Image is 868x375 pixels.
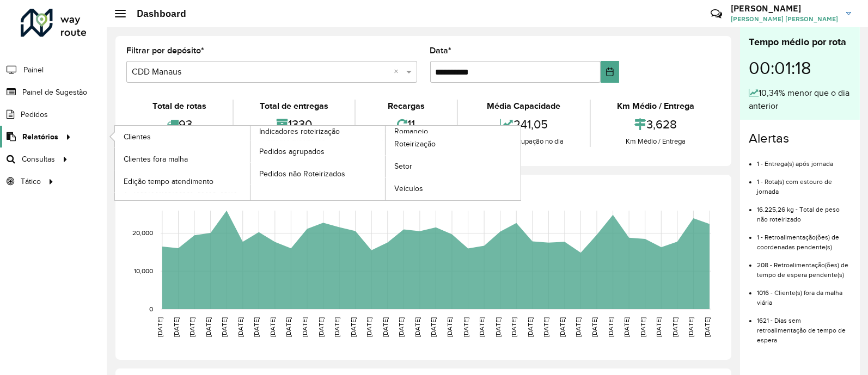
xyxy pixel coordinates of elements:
[542,317,549,337] text: [DATE]
[757,280,851,308] li: 1016 - Cliente(s) fora da malha viária
[394,65,404,78] span: Clear all
[430,317,437,337] text: [DATE]
[655,317,662,337] text: [DATE]
[269,317,276,337] text: [DATE]
[156,317,163,337] text: [DATE]
[749,131,851,146] h4: Alertas
[22,153,55,165] span: Consultas
[559,317,566,337] text: [DATE]
[149,305,153,312] text: 0
[317,317,325,337] text: [DATE]
[749,87,851,113] div: 10,34% menor que o dia anterior
[446,317,453,337] text: [DATE]
[205,317,212,337] text: [DATE]
[462,317,469,337] text: [DATE]
[394,126,428,137] span: Romaneio
[22,87,87,98] span: Painel de Sugestão
[394,183,423,194] span: Veículos
[623,317,630,337] text: [DATE]
[250,163,386,185] a: Pedidos não Roteirizados
[461,136,587,147] div: Média de ocupação no dia
[757,151,851,169] li: 1 - Entrega(s) após jornada
[126,8,186,20] h2: Dashboard
[704,317,711,337] text: [DATE]
[749,50,851,87] div: 00:01:18
[386,156,521,177] a: Setor
[639,317,646,337] text: [DATE]
[671,317,678,337] text: [DATE]
[757,224,851,252] li: 1 - Retroalimentação(ões) de coordenadas pendente(s)
[478,317,485,337] text: [DATE]
[236,113,352,136] div: 1330
[124,153,188,165] span: Clientes fora malha
[126,44,204,57] label: Filtrar por depósito
[687,317,694,337] text: [DATE]
[731,3,838,14] h3: [PERSON_NAME]
[430,44,452,57] label: Data
[414,317,421,337] text: [DATE]
[757,169,851,196] li: 1 - Rota(s) com estouro de jornada
[358,100,454,113] div: Recargas
[115,148,250,170] a: Clientes fora malha
[358,113,454,136] div: 11
[221,317,228,337] text: [DATE]
[124,131,151,143] span: Clientes
[259,146,325,157] span: Pedidos agrupados
[601,61,619,83] button: Choose Date
[129,113,230,136] div: 93
[705,2,728,26] a: Contato Rápido
[301,317,308,337] text: [DATE]
[173,317,180,337] text: [DATE]
[594,136,718,147] div: Km Médio / Entrega
[394,161,412,172] span: Setor
[594,113,718,136] div: 3,628
[575,317,582,337] text: [DATE]
[236,100,352,113] div: Total de entregas
[607,317,614,337] text: [DATE]
[129,100,230,113] div: Total de rotas
[757,196,851,224] li: 16.225,26 kg - Total de peso não roteirizado
[253,317,260,337] text: [DATE]
[591,317,598,337] text: [DATE]
[461,113,587,136] div: 241,05
[394,138,436,150] span: Roteirização
[259,126,340,137] span: Indicadores roteirização
[594,100,718,113] div: Km Médio / Entrega
[134,267,153,274] text: 10,000
[350,317,357,337] text: [DATE]
[398,317,405,337] text: [DATE]
[386,133,521,155] a: Roteirização
[382,317,389,337] text: [DATE]
[115,126,250,147] a: Clientes
[124,176,213,187] span: Edição tempo atendimento
[333,317,340,337] text: [DATE]
[21,176,41,187] span: Tático
[259,168,345,180] span: Pedidos não Roteirizados
[250,126,521,200] a: Romaneio
[21,109,48,120] span: Pedidos
[365,317,372,337] text: [DATE]
[132,230,153,237] text: 20,000
[731,14,838,24] span: [PERSON_NAME] [PERSON_NAME]
[461,100,587,113] div: Média Capacidade
[23,64,44,76] span: Painel
[250,140,386,162] a: Pedidos agrupados
[115,170,250,192] a: Edição tempo atendimento
[386,178,521,200] a: Veículos
[188,317,195,337] text: [DATE]
[749,35,851,50] div: Tempo médio por rota
[494,317,502,337] text: [DATE]
[510,317,517,337] text: [DATE]
[115,126,386,200] a: Indicadores roteirização
[237,317,244,337] text: [DATE]
[757,308,851,345] li: 1621 - Dias sem retroalimentação de tempo de espera
[22,131,58,143] span: Relatórios
[757,252,851,280] li: 208 - Retroalimentação(ões) de tempo de espera pendente(s)
[285,317,292,337] text: [DATE]
[527,317,534,337] text: [DATE]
